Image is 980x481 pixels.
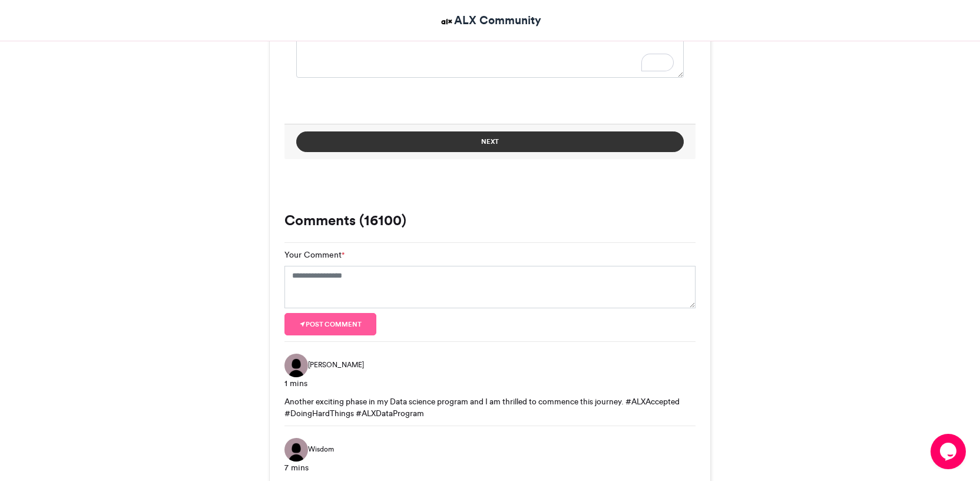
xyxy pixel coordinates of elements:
[284,213,696,228] h3: Comments (16100)
[931,434,968,469] iframe: chat widget
[284,462,696,474] div: 7 mins
[308,360,364,370] span: [PERSON_NAME]
[284,313,376,335] button: Post comment
[284,354,308,377] img: Ukpai
[439,14,454,29] img: ALX Community
[439,12,541,29] a: ALX Community
[284,249,345,261] label: Your Comment
[308,444,334,454] span: Wisdom
[284,377,696,390] div: 1 mins
[284,396,696,420] div: Another exciting phase in my Data science program and I am thrilled to commence this journey. #AL...
[296,8,684,78] textarea: To enrich screen reader interactions, please activate Accessibility in Grammarly extension settings
[284,438,308,462] img: Wisdom
[296,131,684,152] button: Next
